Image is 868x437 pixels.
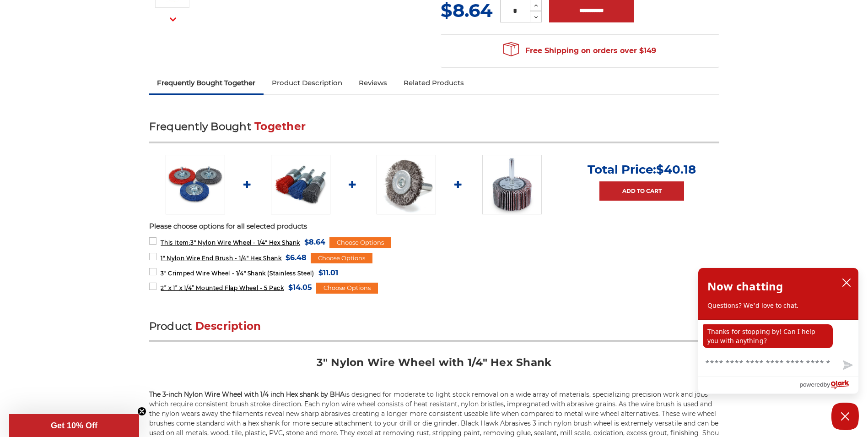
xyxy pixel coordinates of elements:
a: Powered by Olark [799,377,858,393]
p: Questions? We'd love to chat. [707,301,849,310]
strong: The 3-inch Nylon Wire Wheel with 1/4 inch Hex shank by BHA [149,390,345,399]
div: Choose Options [311,253,372,264]
span: powered [799,379,823,390]
p: Thanks for stopping by! Can I help you with anything? [703,324,833,348]
button: Close teaser [137,407,146,416]
div: chat [698,320,858,352]
h2: 3" Nylon Wire Wheel with 1/4" Hex Shank [149,355,719,376]
span: $40.18 [656,162,696,177]
span: $11.01 [318,267,338,279]
button: close chatbox [839,276,854,290]
span: 3" Crimped Wire Wheel - 1/4" Shank (Stainless Steel) [161,270,314,277]
span: $8.64 [304,236,325,248]
a: Frequently Bought Together [149,73,264,93]
span: Frequently Bought [149,120,251,133]
span: $14.05 [288,281,312,294]
img: Nylon Filament Wire Wheels with Hex Shank [166,155,225,214]
p: Total Price: [588,162,696,177]
span: Free Shipping on orders over $149 [503,42,656,60]
span: 3" Nylon Wire Wheel - 1/4" Hex Shank [161,239,300,246]
span: Product [149,320,192,333]
strong: This Item: [161,239,190,246]
a: Related Products [395,73,472,93]
h2: Now chatting [707,277,783,295]
span: Together [254,120,306,133]
button: Close Chatbox [831,403,859,430]
p: Please choose options for all selected products [149,221,719,232]
div: Choose Options [316,283,378,294]
span: Description [195,320,261,333]
span: 1" Nylon Wire End Brush - 1/4" Hex Shank [161,255,281,262]
span: 2” x 1” x 1/4” Mounted Flap Wheel - 5 Pack [161,284,284,291]
button: Send message [836,355,858,376]
a: Add to Cart [599,181,684,201]
div: Choose Options [329,237,391,248]
span: by [824,379,830,390]
span: $6.48 [286,251,307,264]
span: Get 10% Off [51,421,97,430]
div: Get 10% OffClose teaser [9,414,139,437]
button: Next [162,10,184,29]
div: olark chatbox [698,268,859,394]
a: Product Description [264,73,350,93]
a: Reviews [350,73,395,93]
